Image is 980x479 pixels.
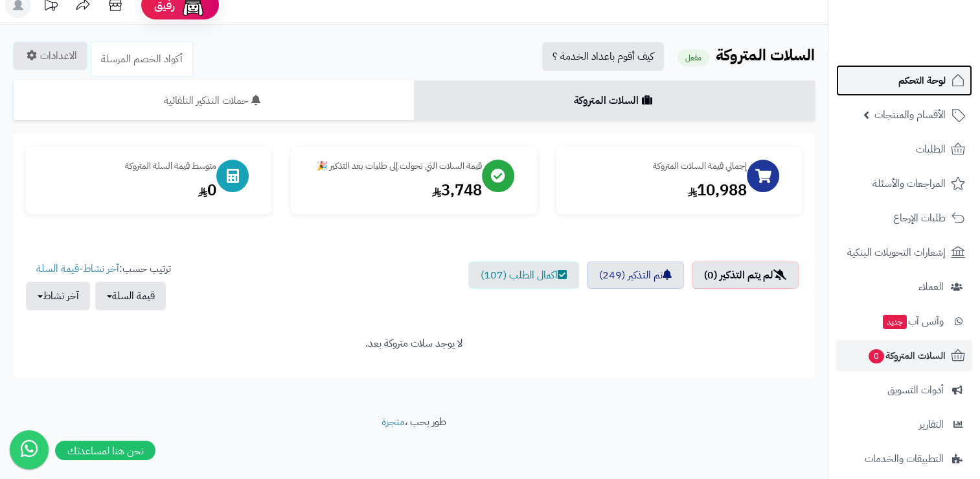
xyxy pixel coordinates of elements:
a: لوحة التحكم [836,65,972,96]
span: السلات المتروكة [867,347,946,365]
a: إشعارات التحويلات البنكية [836,237,972,268]
a: المراجعات والأسئلة [836,168,972,199]
b: السلات المتروكة [716,43,815,67]
span: إشعارات التحويلات البنكية [847,243,946,262]
button: قيمة السلة [95,282,166,310]
span: لوحة التحكم [898,71,946,90]
a: آخر نشاط [83,261,119,276]
a: السلات المتروكة [414,80,815,121]
span: الطلبات [916,140,946,158]
a: الاعدادات [13,42,87,70]
a: لم يتم التذكير (0) [692,262,799,289]
span: أدوات التسويق [887,381,944,399]
span: طلبات الإرجاع [893,209,946,227]
small: مفعل [678,49,709,66]
span: العملاء [918,278,944,296]
div: متوسط قيمة السلة المتروكة [39,160,216,173]
span: المراجعات والأسئلة [872,175,946,193]
div: قيمة السلات التي تحولت إلى طلبات بعد التذكير 🎉 [304,160,481,173]
a: أدوات التسويق [836,375,972,406]
div: إجمالي قيمة السلات المتروكة [569,160,747,173]
span: الأقسام والمنتجات [874,106,946,124]
a: التقارير [836,409,972,440]
a: حملات التذكير التلقائية [13,80,414,121]
a: اكمال الطلب (107) [468,262,579,289]
span: جديد [883,315,907,329]
a: تم التذكير (249) [587,262,684,289]
a: وآتس آبجديد [836,306,972,337]
button: آخر نشاط [26,282,90,310]
span: التطبيقات والخدمات [865,450,944,468]
span: وآتس آب [882,312,944,330]
a: السلات المتروكة0 [836,340,972,371]
a: أكواد الخصم المرسلة [91,42,193,77]
span: 0 [868,349,885,364]
a: التطبيقات والخدمات [836,443,972,474]
a: الطلبات [836,134,972,165]
a: طلبات الإرجاع [836,203,972,234]
div: 0 [39,179,216,201]
a: متجرة [382,414,405,430]
div: 3,748 [304,179,481,201]
span: التقارير [919,415,944,434]
a: قيمة السلة [36,261,79,276]
div: 10,988 [569,179,747,201]
a: كيف أقوم باعداد الخدمة ؟ [542,42,664,71]
a: العملاء [836,271,972,302]
ul: ترتيب حسب: - [26,262,171,310]
div: لا يوجد سلات متروكة بعد. [26,336,802,351]
img: logo-2.png [892,19,968,46]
